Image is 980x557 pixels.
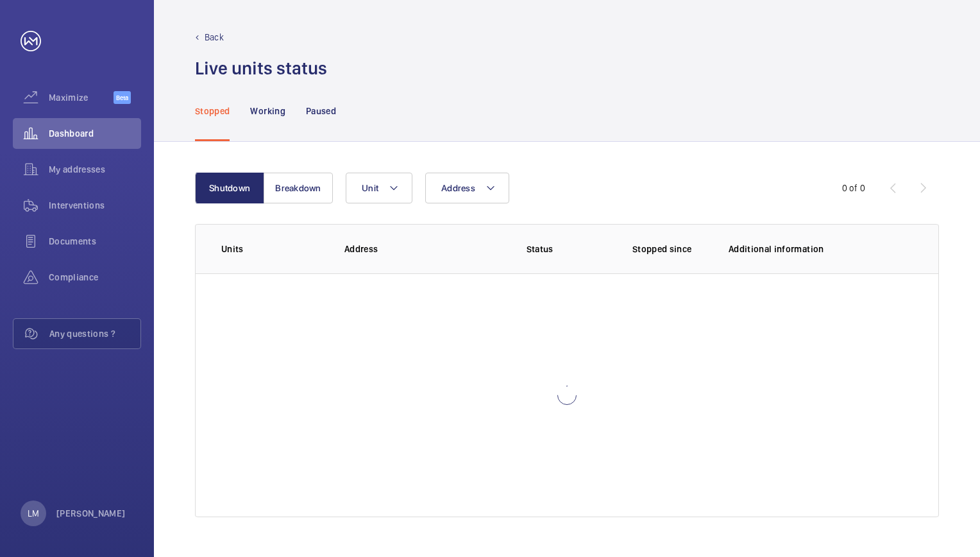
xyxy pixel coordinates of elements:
[56,507,126,520] p: [PERSON_NAME]
[195,105,230,117] p: Stopped
[729,243,913,255] p: Additional information
[28,507,39,520] p: LM
[842,182,865,194] div: 0 of 0
[114,91,131,104] span: Beta
[49,91,114,104] span: Maximize
[49,199,141,212] span: Interventions
[306,105,336,117] p: Paused
[632,243,708,255] p: Stopped since
[205,31,224,44] p: Back
[49,235,141,248] span: Documents
[49,163,141,176] span: My addresses
[195,173,264,203] button: Shutdown
[221,243,324,255] p: Units
[49,327,140,340] span: Any questions ?
[346,173,412,203] button: Unit
[49,271,141,284] span: Compliance
[250,105,285,117] p: Working
[264,173,333,203] button: Breakdown
[362,183,378,193] span: Unit
[425,173,509,203] button: Address
[344,243,468,255] p: Address
[477,243,602,255] p: Status
[195,56,327,80] h1: Live units status
[49,127,141,140] span: Dashboard
[441,183,475,193] span: Address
